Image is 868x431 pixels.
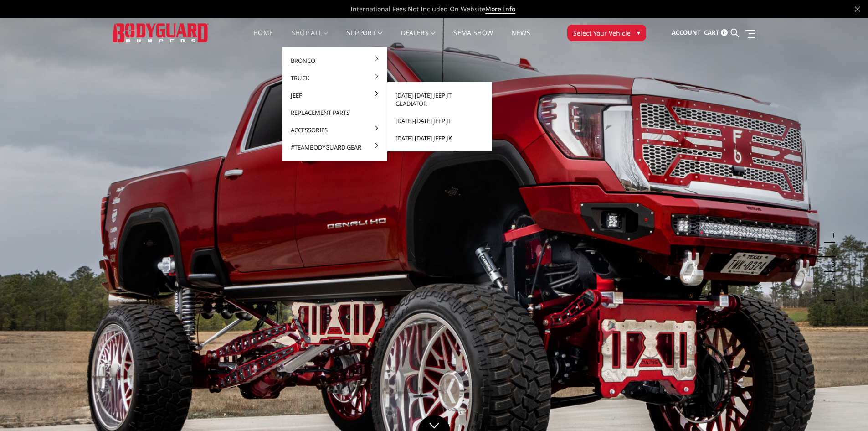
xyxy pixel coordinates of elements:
button: 2 of 5 [826,243,835,257]
a: Bronco [286,52,384,69]
iframe: Chat Widget [822,387,868,431]
a: Click to Down [418,415,450,431]
button: 1 of 5 [826,228,835,243]
span: Account [672,28,701,36]
span: Select Your Vehicle [573,28,631,38]
a: News [511,30,530,47]
img: BODYGUARD BUMPERS [113,23,209,42]
a: Truck [286,69,384,87]
span: 0 [721,29,728,36]
a: Support [347,30,383,47]
a: SEMA Show [453,30,493,47]
a: Account [672,21,701,45]
a: [DATE]-[DATE] Jeep JL [391,112,488,130]
a: Dealers [401,30,436,47]
span: ▾ [637,28,640,37]
a: [DATE]-[DATE] Jeep JT Gladiator [391,87,488,112]
a: Jeep [286,87,384,104]
button: 3 of 5 [826,257,835,272]
button: 4 of 5 [826,272,835,286]
button: Select Your Vehicle [567,25,646,41]
span: Cart [704,28,719,36]
button: 5 of 5 [826,286,835,301]
a: Home [253,30,273,47]
a: [DATE]-[DATE] Jeep JK [391,130,488,147]
a: Replacement Parts [286,104,384,121]
a: shop all [292,30,329,47]
a: #TeamBodyguard Gear [286,139,384,156]
a: Accessories [286,121,384,139]
a: More Info [485,5,515,14]
a: Cart 0 [704,21,728,45]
